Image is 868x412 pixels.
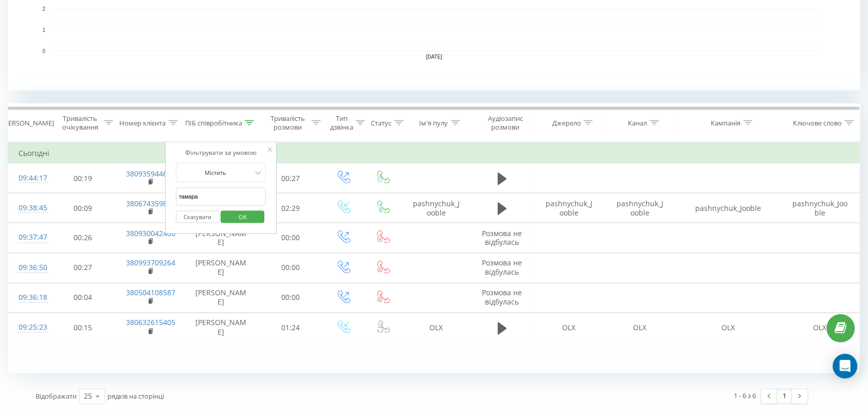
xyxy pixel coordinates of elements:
td: OLX [534,313,605,343]
div: 09:25:23 [19,318,40,338]
td: 00:00 [258,283,323,313]
td: pashnychuk_Jooble [605,193,676,223]
td: 00:27 [50,253,116,283]
td: 00:26 [50,223,116,253]
div: Тривалість розмови [267,114,309,132]
a: 380993709264 [126,258,175,268]
div: Аудіозапис розмови [480,114,531,132]
td: pashnychuk_Jooble [534,193,605,223]
a: 380930042406 [126,228,175,238]
div: Кампанія [711,119,741,128]
div: 09:38:45 [19,198,40,218]
td: 00:00 [258,253,323,283]
td: [PERSON_NAME] [184,313,258,343]
div: ПІБ співробітника [185,119,242,128]
div: Тип дзвінка [330,114,353,132]
div: Ключове слово [793,119,842,128]
input: Введіть значення [176,188,266,206]
div: Фільтрувати за умовою [176,148,266,158]
text: [DATE] [426,55,443,60]
span: рядків на сторінці [107,392,164,401]
td: pashnychuk_Jooble [402,193,471,223]
td: [PERSON_NAME] [184,253,258,283]
div: 09:36:50 [19,258,40,278]
span: Розмова не відбулась [482,288,522,307]
td: 00:15 [50,313,116,343]
td: OLX [605,313,676,343]
td: OLX [676,313,781,343]
td: [PERSON_NAME] [184,223,258,253]
div: Тривалість очікування [59,114,101,132]
text: 0 [42,48,45,54]
a: 380935944615 [126,169,175,178]
a: 1 [777,389,792,404]
span: Відображати [35,392,77,401]
td: 01:24 [258,313,323,343]
button: Скасувати [176,211,220,224]
div: Номер клієнта [120,119,166,128]
a: 380632615405 [126,318,175,328]
div: 09:37:47 [19,228,40,248]
div: Джерело [552,119,581,128]
td: 00:27 [258,164,323,193]
div: 1 - 6 з 6 [734,391,756,401]
div: Канал [628,119,647,128]
button: OK [221,211,265,224]
div: Ім'я пулу [420,119,448,128]
div: 09:36:18 [19,288,40,308]
div: 25 [84,391,92,402]
span: OK [228,209,257,225]
td: 00:04 [50,283,116,313]
div: [PERSON_NAME] [2,119,54,128]
text: 2 [42,6,45,12]
a: 380674359859 [126,199,175,208]
td: pashnychuk_Jooble [676,193,781,223]
a: 380504108587 [126,288,175,298]
td: 00:19 [50,164,116,193]
td: OLX [781,313,860,343]
text: 1 [42,27,45,33]
td: 00:09 [50,193,116,223]
td: 02:29 [258,193,323,223]
td: Сьогодні [8,143,860,164]
div: 09:44:17 [19,168,40,188]
td: pashnychuk_Jooble [781,193,860,223]
td: 00:00 [258,223,323,253]
td: [PERSON_NAME] [184,283,258,313]
div: Статус [371,119,392,128]
span: Розмова не відбулась [482,228,522,247]
td: OLX [402,313,471,343]
span: Розмова не відбулась [482,258,522,277]
div: Open Intercom Messenger [833,354,858,379]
